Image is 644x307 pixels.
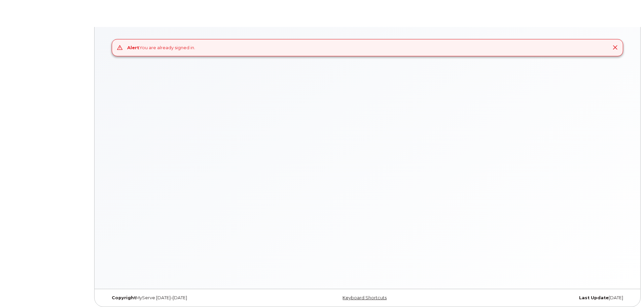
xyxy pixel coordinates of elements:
strong: Last Update [579,295,609,300]
strong: Alert [127,45,139,50]
strong: Copyright [112,295,136,300]
div: [DATE] [454,295,628,301]
div: MyServe [DATE]–[DATE] [107,295,281,301]
div: You are already signed in. [127,44,195,51]
a: Keyboard Shortcuts [343,295,387,300]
